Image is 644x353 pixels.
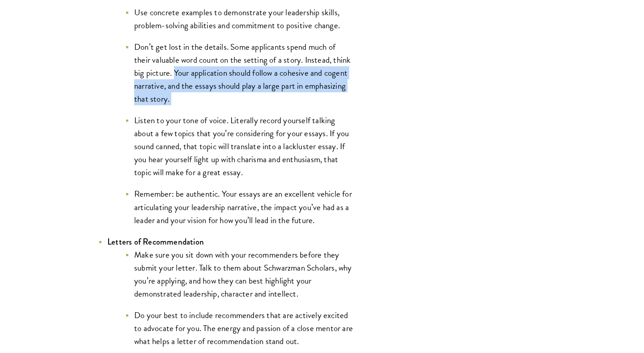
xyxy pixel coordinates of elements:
li: Use concrete examples to demonstrate your leadership skills, problem-solving abilities and commit... [125,6,353,32]
li: Do your best to include recommenders that are actively excited to advocate for you. The energy an... [125,309,353,348]
li: Remember: be authentic. Your essays are an excellent vehicle for articulating your leadership nar... [125,187,353,226]
li: Don’t get lost in the details. Some applicants spend much of their valuable word count on the set... [125,40,353,105]
li: Make sure you sit down with your recommenders before they submit your letter. Talk to them about ... [125,248,353,300]
li: Listen to your tone of voice. Literally record yourself talking about a few topics that you’re co... [125,114,353,179]
strong: Letters of Recommendation [107,236,204,248]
